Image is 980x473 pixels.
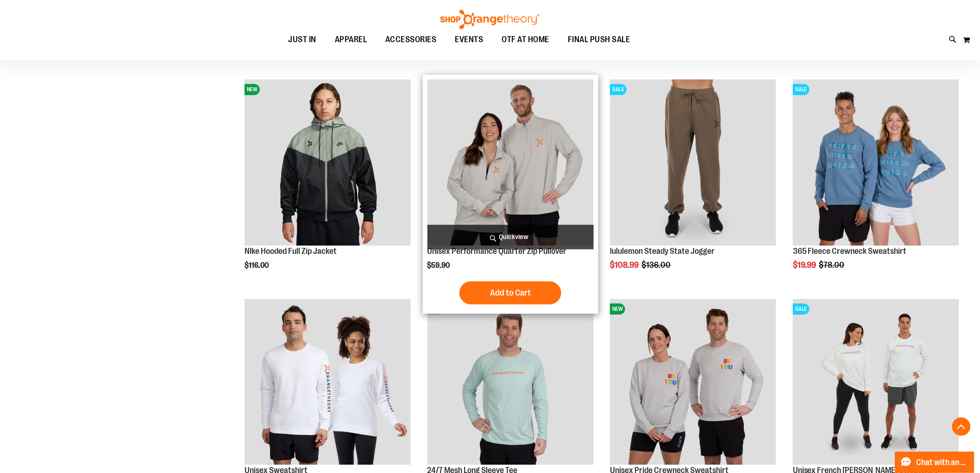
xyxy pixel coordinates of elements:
[793,299,959,465] img: Unisex French Terry Crewneck Sweatshirt primary image
[335,29,367,50] span: APPAREL
[605,75,781,294] div: product
[288,29,316,50] span: JUST IN
[245,79,411,246] img: NIke Hooded Full Zip Jacket
[788,75,964,294] div: product
[793,79,959,247] a: 365 Fleece Crewneck SweatshirtSALE
[245,261,270,270] span: $116.00
[610,79,776,246] img: lululemon Steady State Jogger
[610,299,776,467] a: Unisex Pride Crewneck SweatshirtNEW
[610,246,715,256] a: lululemon Steady State Jogger
[427,225,594,249] a: Quickview
[455,29,484,50] span: EVENTS
[427,299,594,467] a: Main Image of 1457095SALE
[385,29,437,50] span: ACCESSORIES
[240,75,415,294] div: product
[502,29,550,50] span: OTF AT HOME
[610,260,640,270] span: $108.99
[245,299,411,467] a: Unisex Sweatshirt
[610,299,776,465] img: Unisex Pride Crewneck Sweatshirt
[819,260,846,270] span: $78.00
[427,79,594,246] img: Unisex Performance Quarter Zip Pullover
[427,299,594,465] img: Main Image of 1457095
[427,246,567,256] a: Unisex Performance Quarter Zip Pullover
[245,246,337,256] a: NIke Hooded Full Zip Jacket
[427,79,594,247] a: Unisex Performance Quarter Zip Pullover
[793,84,810,95] span: SALE
[245,299,411,465] img: Unisex Sweatshirt
[459,281,561,304] button: Add to Cart
[490,288,531,298] span: Add to Cart
[610,303,625,315] span: NEW
[917,458,969,467] span: Chat with an Expert
[610,79,776,247] a: lululemon Steady State JoggerSALE
[793,260,818,270] span: $19.99
[610,84,627,95] span: SALE
[793,303,810,315] span: SALE
[245,84,260,95] span: NEW
[439,10,541,29] img: Shop Orangetheory
[793,246,907,256] a: 365 Fleece Crewneck Sweatshirt
[793,79,959,246] img: 365 Fleece Crewneck Sweatshirt
[427,261,452,270] span: $59.90
[423,75,598,314] div: product
[641,260,672,270] span: $136.00
[952,417,971,436] button: Back To Top
[568,29,630,50] span: FINAL PUSH SALE
[895,452,975,473] button: Chat with an Expert
[245,79,411,247] a: NIke Hooded Full Zip JacketNEW
[793,299,959,467] a: Unisex French Terry Crewneck Sweatshirt primary imageSALE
